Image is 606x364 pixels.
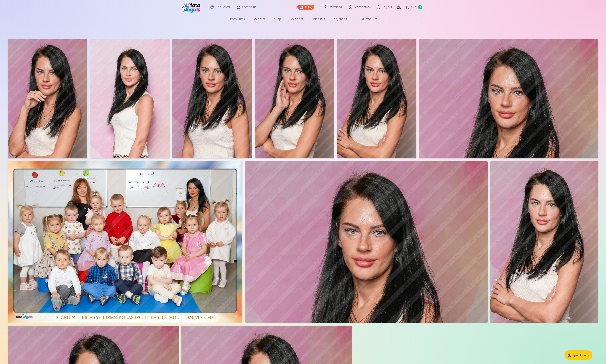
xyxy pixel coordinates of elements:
[411,5,417,9] span: Сart
[224,14,249,24] a: Photo prints
[249,14,270,24] a: Magnets
[307,14,329,24] a: Calendars
[286,14,307,24] a: Souvenirs
[351,14,382,24] a: All products
[418,5,422,9] span: 0
[270,14,286,24] a: Mugs
[182,1,202,13] img: /fa4
[565,350,592,360] button: Upload photos
[329,14,351,24] a: Keychains
[297,5,314,10] a: Gallery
